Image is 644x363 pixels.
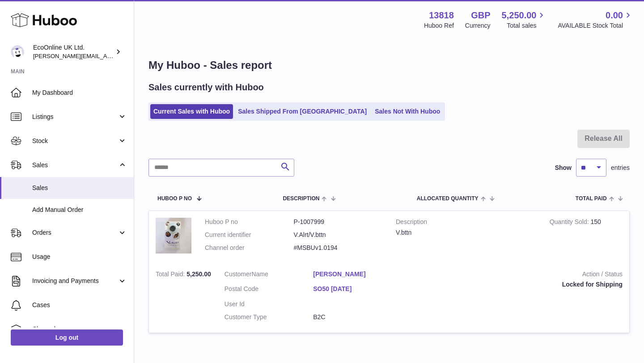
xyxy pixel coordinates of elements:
[372,104,443,119] a: Sales Not With Huboo
[32,161,118,169] span: Sales
[32,301,127,309] span: Cases
[32,206,127,214] span: Add Manual Order
[576,196,607,202] span: Total paid
[225,313,314,321] dt: Customer Type
[606,9,623,21] span: 0.00
[33,52,227,59] span: [PERSON_NAME][EMAIL_ADDRESS][PERSON_NAME][DOMAIN_NAME]
[555,164,572,172] label: Show
[313,270,402,279] a: [PERSON_NAME]
[32,113,118,121] span: Listings
[156,218,191,253] img: 1724762684.jpg
[558,21,633,30] span: AVAILABLE Stock Total
[148,81,264,93] h2: Sales currently with Huboo
[507,21,547,30] span: Total sales
[150,104,233,119] a: Current Sales with Huboo
[558,9,633,30] a: 0.00 AVAILABLE Stock Total
[283,196,319,202] span: Description
[235,104,370,119] a: Sales Shipped From [GEOGRAPHIC_DATA]
[424,21,454,30] div: Huboo Ref
[415,280,623,289] div: Locked for Shipping
[157,196,192,202] span: Huboo P no
[205,218,294,226] dt: Huboo P no
[313,285,402,293] a: SO50 [DATE]
[205,231,294,239] dt: Current identifier
[32,325,127,333] span: Channels
[502,9,537,21] span: 5,250.00
[294,244,383,252] dd: #MSBUv1.0194
[294,218,383,226] dd: P-1007999
[415,270,623,281] strong: Action / Status
[32,137,118,145] span: Stock
[32,89,127,97] span: My Dashboard
[417,196,479,202] span: ALLOCATED Quantity
[11,329,123,346] a: Log out
[465,21,491,30] div: Currency
[543,211,629,263] td: 150
[32,277,118,285] span: Invoicing and Payments
[205,244,294,252] dt: Channel order
[429,9,454,21] strong: 13818
[225,300,314,308] dt: User Id
[148,58,630,72] h1: My Huboo - Sales report
[550,218,591,228] strong: Quantity Sold
[156,270,186,280] strong: Total Paid
[471,9,490,21] strong: GBP
[294,231,383,239] dd: V.Alrt/V.bttn
[611,164,630,172] span: entries
[32,228,118,237] span: Orders
[32,184,127,192] span: Sales
[32,253,127,261] span: Usage
[11,45,24,59] img: alex.doherty@ecoonline.com
[225,270,252,278] span: Customer
[502,9,547,30] a: 5,250.00 Total sales
[186,270,211,278] span: 5,250.00
[313,313,402,321] dd: B2C
[396,228,536,237] div: V.bttn
[225,270,314,281] dt: Name
[396,218,536,228] strong: Description
[225,285,314,295] dt: Postal Code
[33,43,114,60] div: EcoOnline UK Ltd.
